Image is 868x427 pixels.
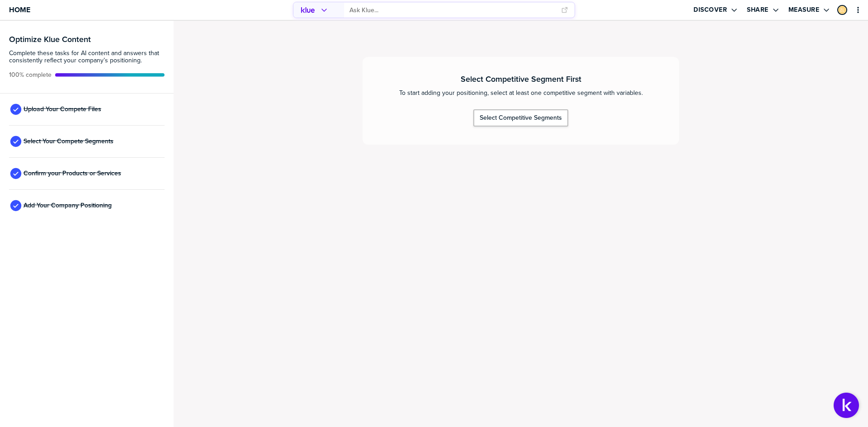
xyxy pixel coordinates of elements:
label: Discover [693,6,727,14]
div: Select Competitive Segments [480,114,562,122]
span: Complete these tasks for AI content and answers that consistently reflect your company’s position... [9,50,165,64]
h3: Optimize Klue Content [9,35,165,43]
span: Upload Your Compete Files [24,106,101,113]
button: Open Support Center [834,393,859,418]
span: To start adding your positioning, select at least one competitive segment with variables. [399,89,643,97]
span: Select Your Compete Segments [24,138,113,145]
span: Add Your Company Positioning [24,202,112,209]
h3: Select Competitive Segment First [461,75,581,83]
span: Home [9,6,30,14]
input: Ask Klue... [349,3,556,18]
div: Zev Lewis [837,5,847,15]
a: Edit Profile [836,4,848,16]
img: da13526ef7e7ede2cf28389470c3c61c-sml.png [838,6,846,14]
span: Active [9,71,52,79]
label: Measure [788,6,820,14]
label: Share [747,6,769,14]
button: Select Competitive Segments [473,109,568,127]
span: Confirm your Products or Services [24,170,121,177]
